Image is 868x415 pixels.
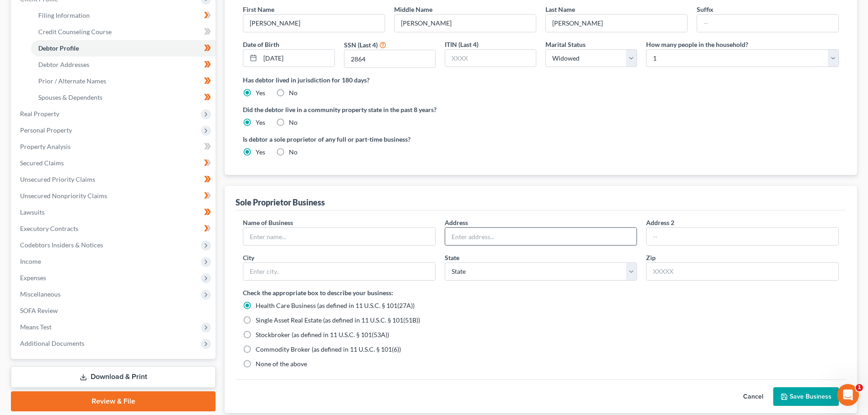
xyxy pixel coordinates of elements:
a: Review & File [11,391,216,411]
a: Executory Contracts [13,220,216,237]
a: Debtor Addresses [31,56,216,73]
label: First Name [243,5,274,14]
input: Enter city.. [243,263,435,280]
label: SSN (Last 4) [344,40,378,50]
input: -- [546,15,687,32]
button: Save Business [773,387,839,406]
label: Did the debtor live in a community property state in the past 8 years? [243,105,839,114]
label: How many people in the household? [646,40,748,49]
label: No [289,148,298,157]
span: Codebtors Insiders & Notices [20,241,103,249]
label: Yes [256,148,265,157]
a: Filing Information [31,7,216,24]
input: -- [647,228,838,245]
span: Debtor Profile [38,44,79,52]
span: Personal Property [20,126,72,134]
a: Lawsuits [13,204,216,220]
a: Property Analysis [13,138,216,155]
input: -- [243,15,385,32]
label: Has debtor lived in jurisdiction for 180 days? [243,75,839,85]
span: Name of Business [243,219,293,226]
span: Lawsuits [20,208,45,216]
label: No [289,88,298,97]
span: SOFA Review [20,307,58,314]
input: Enter address... [445,228,637,245]
label: Suffix [697,5,714,14]
a: Debtor Profile [31,40,216,56]
span: Single Asset Real Estate (as defined in 11 U.S.C. § 101(51B)) [256,316,420,324]
span: Health Care Business (as defined in 11 U.S.C. § 101(27A)) [256,302,415,309]
span: Income [20,257,41,265]
span: Secured Claims [20,159,64,167]
span: 1 [856,384,863,391]
a: Unsecured Nonpriority Claims [13,188,216,204]
label: Check the appropriate box to describe your business: [243,288,393,297]
label: Marital Status [545,40,586,49]
label: No [289,118,298,127]
a: Spouses & Dependents [31,89,216,106]
span: Credit Counseling Course [38,28,112,36]
span: Miscellaneous [20,290,61,298]
span: Spouses & Dependents [38,93,103,101]
span: Unsecured Nonpriority Claims [20,192,107,200]
input: XXXXX [646,262,839,281]
a: Prior / Alternate Names [31,73,216,89]
input: XXXX [344,50,435,67]
div: Sole Proprietor Business [236,197,325,208]
label: City [243,253,254,262]
a: SOFA Review [13,302,216,319]
label: Last Name [545,5,575,14]
span: Expenses [20,274,46,282]
span: Means Test [20,323,51,331]
label: Date of Birth [243,40,279,49]
label: State [445,253,459,262]
a: Unsecured Priority Claims [13,171,216,188]
input: -- [697,15,838,32]
span: Unsecured Priority Claims [20,175,95,183]
label: Yes [256,118,265,127]
a: Credit Counseling Course [31,24,216,40]
span: Additional Documents [20,339,84,347]
button: Cancel [733,388,773,406]
label: Middle Name [394,5,432,14]
label: ITIN (Last 4) [445,40,478,49]
label: Yes [256,88,265,97]
span: Prior / Alternate Names [38,77,106,85]
label: Address 2 [646,218,674,227]
label: Zip [646,253,656,262]
input: M.I [395,15,536,32]
input: MM/DD/YYYY [260,50,334,67]
iframe: Intercom live chat [837,384,859,406]
span: Debtor Addresses [38,61,89,68]
label: Address [445,218,468,227]
a: Download & Print [11,366,216,388]
span: Real Property [20,110,59,118]
span: None of the above [256,360,307,368]
span: Property Analysis [20,143,71,150]
span: Stockbroker (as defined in 11 U.S.C. § 101(53A)) [256,331,389,338]
input: XXXX [445,50,536,67]
label: Is debtor a sole proprietor of any full or part-time business? [243,134,536,144]
span: Executory Contracts [20,225,78,232]
a: Secured Claims [13,155,216,171]
input: Enter name... [243,228,435,245]
span: Filing Information [38,11,90,19]
span: Commodity Broker (as defined in 11 U.S.C. § 101(6)) [256,345,401,353]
